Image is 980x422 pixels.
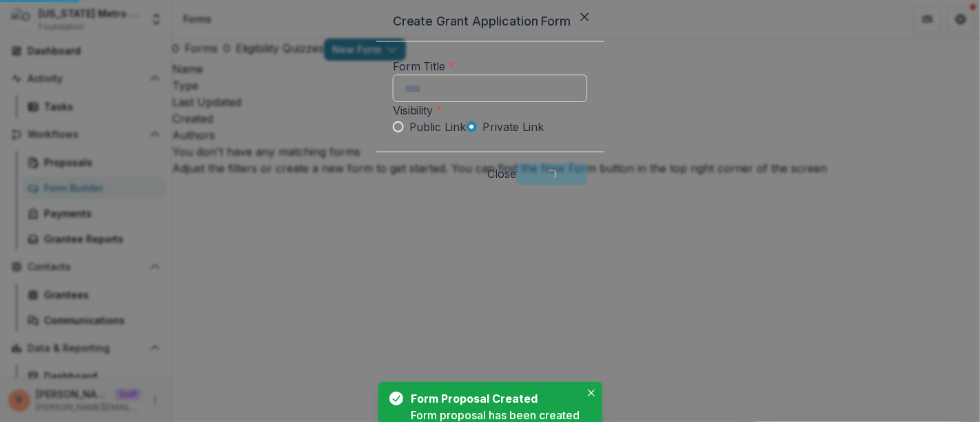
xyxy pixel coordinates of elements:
[409,119,467,135] span: Public Link
[482,119,544,135] span: Private Link
[393,103,442,117] label: Visibility
[393,12,587,30] p: Create Grant Application Form
[487,165,516,182] button: Close
[583,385,600,401] button: Close
[573,6,595,28] button: Close
[411,390,575,407] div: Form Proposal Created
[393,59,455,73] label: Form Title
